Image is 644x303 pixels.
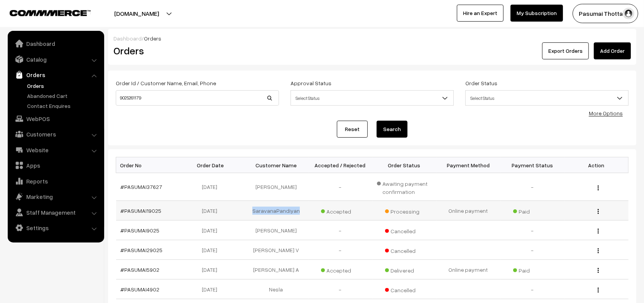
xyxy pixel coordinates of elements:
[10,10,91,16] img: COMMMERCE
[598,185,599,190] img: Menu
[25,92,101,100] a: Abandoned Cart
[598,268,599,273] img: Menu
[385,264,424,274] span: Delivered
[10,112,101,126] a: WebPOS
[308,157,372,173] th: Accepted / Rejected
[121,183,162,190] a: #PASUMAI37627
[113,45,278,57] h2: Orders
[457,5,504,22] a: Hire an Expert
[500,221,565,240] td: -
[598,248,599,253] img: Menu
[244,240,308,260] td: [PERSON_NAME] V
[466,91,628,105] span: Select Status
[180,240,244,260] td: [DATE]
[321,264,360,274] span: Accepted
[244,260,308,279] td: [PERSON_NAME] A
[25,102,101,110] a: Contact Enquires
[594,42,631,59] a: Add Order
[598,209,599,214] img: Menu
[244,221,308,240] td: [PERSON_NAME]
[308,279,372,299] td: -
[291,91,453,105] span: Select Status
[291,79,331,87] label: Approval Status
[565,157,629,173] th: Action
[385,205,424,215] span: Processing
[10,52,101,66] a: Catalog
[25,82,101,90] a: Orders
[510,5,563,22] a: My Subscription
[10,8,77,17] a: COMMMERCE
[598,229,599,234] img: Menu
[321,205,360,215] span: Accepted
[385,284,424,294] span: Cancelled
[385,245,424,255] span: Cancelled
[465,90,629,106] span: Select Status
[385,225,424,235] span: Cancelled
[500,279,565,299] td: -
[308,221,372,240] td: -
[500,173,565,201] td: -
[436,260,500,279] td: Online payment
[244,157,308,173] th: Customer Name
[500,157,565,173] th: Payment Status
[436,157,500,173] th: Payment Method
[121,247,163,253] a: #PASUMAI29025
[598,288,599,293] img: Menu
[180,157,244,173] th: Order Date
[589,110,623,116] a: More Options
[180,221,244,240] td: [DATE]
[10,143,101,157] a: Website
[623,8,634,19] img: user
[180,260,244,279] td: [DATE]
[244,279,308,299] td: Nesla
[244,201,308,221] td: SaravanaPandiyan
[513,264,552,274] span: Paid
[542,42,589,59] button: Export Orders
[465,79,497,87] label: Order Status
[513,205,552,215] span: Paid
[10,68,101,82] a: Orders
[10,127,101,141] a: Customers
[377,178,432,196] span: Awaiting payment confirmation
[291,90,454,106] span: Select Status
[573,4,638,23] button: Pasumai Thotta…
[116,79,216,87] label: Order Id / Customer Name, Email, Phone
[377,121,407,138] button: Search
[436,201,500,221] td: Online payment
[308,173,372,201] td: -
[372,157,436,173] th: Order Status
[10,221,101,235] a: Settings
[308,240,372,260] td: -
[87,4,186,23] button: [DOMAIN_NAME]
[10,158,101,172] a: Apps
[180,279,244,299] td: [DATE]
[10,174,101,188] a: Reports
[121,286,160,293] a: #PASUMAI4902
[116,90,279,106] input: Order Id / Customer Name / Customer Email / Customer Phone
[116,157,180,173] th: Order No
[180,173,244,201] td: [DATE]
[10,205,101,219] a: Staff Management
[180,201,244,221] td: [DATE]
[244,173,308,201] td: [PERSON_NAME]
[121,227,160,234] a: #PASUMAI9025
[121,207,162,214] a: #PASUMAI19025
[500,240,565,260] td: -
[113,34,631,42] div: /
[10,190,101,204] a: Marketing
[121,266,160,273] a: #PASUMAI5902
[337,121,368,138] a: Reset
[144,35,161,42] span: Orders
[10,37,101,50] a: Dashboard
[113,35,142,42] a: Dashboard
